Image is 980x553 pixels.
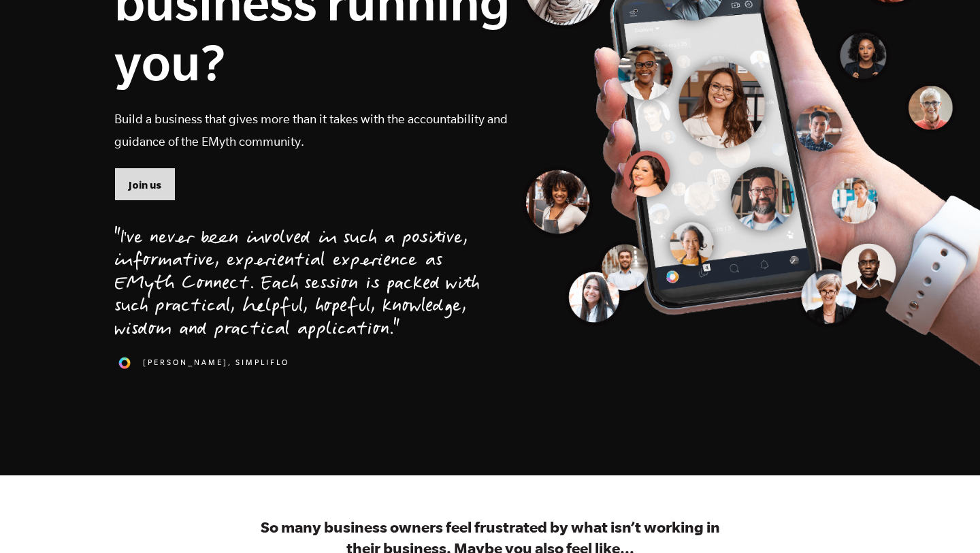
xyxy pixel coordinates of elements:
div: "I've never been involved in such a positive, informative, experiential experience as EMyth Conne... [114,228,480,343]
p: Build a business that gives more than it takes with the accountability and guidance of the EMyth ... [114,108,510,153]
a: Join us [114,168,176,200]
span: Join us [129,178,161,193]
iframe: Chat Widget [912,488,980,553]
img: 1 [114,353,135,373]
span: [PERSON_NAME], SimpliFlo [143,357,289,368]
